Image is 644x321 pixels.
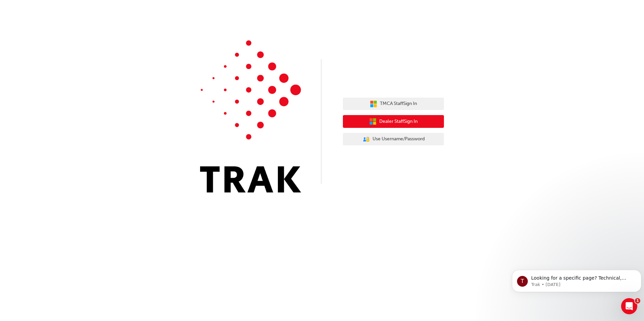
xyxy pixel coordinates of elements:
[373,135,425,143] span: Use Username/Password
[379,118,418,126] span: Dealer Staff Sign In
[380,100,417,108] span: TMCA Staff Sign In
[635,298,640,304] span: 1
[200,40,301,192] img: Trak
[343,133,444,146] button: Use Username/Password
[343,115,444,128] button: Dealer StaffSign In
[621,298,637,314] iframe: Intercom live chat
[509,256,644,303] iframe: Intercom notifications message
[343,98,444,110] button: TMCA StaffSign In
